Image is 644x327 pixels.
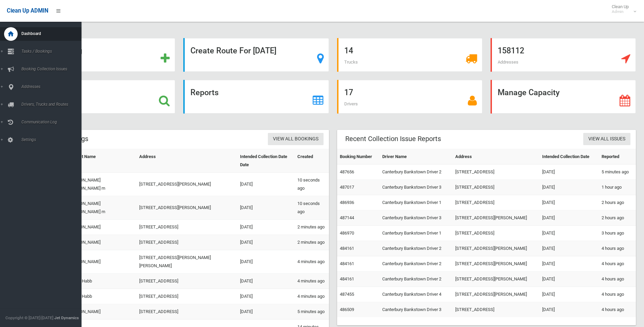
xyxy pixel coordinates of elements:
[380,272,453,287] td: Canterbury Bankstown Driver 2
[340,215,354,220] a: 487144
[295,274,329,289] td: 4 minutes ago
[612,9,629,14] small: Admin
[136,173,237,196] td: [STREET_ADDRESS][PERSON_NAME]
[295,220,329,235] td: 2 minutes ago
[583,133,630,145] a: View All Issues
[65,250,136,274] td: [PERSON_NAME]
[190,46,276,55] strong: Create Route For [DATE]
[136,235,237,250] td: [STREET_ADDRESS]
[136,220,237,235] td: [STREET_ADDRESS]
[237,173,295,196] td: [DATE]
[380,287,453,302] td: Canterbury Bankstown Driver 4
[453,149,540,165] th: Address
[19,49,87,54] span: Tasks / Bookings
[599,241,636,256] td: 4 hours ago
[599,149,636,165] th: Reported
[19,120,87,124] span: Communication Log
[237,235,295,250] td: [DATE]
[599,210,636,226] td: 2 hours ago
[599,165,636,180] td: 5 minutes ago
[237,274,295,289] td: [DATE]
[491,38,636,72] a: 158112 Addresses
[599,180,636,195] td: 1 hour ago
[539,180,599,195] td: [DATE]
[295,304,329,320] td: 5 minutes ago
[340,292,354,297] a: 487455
[54,315,79,320] strong: Jet Dynamics
[237,289,295,304] td: [DATE]
[599,302,636,317] td: 4 hours ago
[340,230,354,236] a: 486970
[453,241,540,256] td: [STREET_ADDRESS][PERSON_NAME]
[380,302,453,317] td: Canterbury Bankstown Driver 3
[7,7,48,14] span: Clean Up ADMIN
[498,59,518,65] span: Addresses
[337,38,482,72] a: 14 Trucks
[337,132,449,145] header: Recent Collection Issue Reports
[344,88,353,97] strong: 17
[190,88,219,97] strong: Reports
[599,287,636,302] td: 4 hours ago
[65,220,136,235] td: [PERSON_NAME]
[380,180,453,195] td: Canterbury Bankstown Driver 3
[344,101,358,106] span: Drivers
[295,196,329,220] td: 10 seconds ago
[30,38,175,72] a: Add Booking
[295,173,329,196] td: 10 seconds ago
[19,84,87,89] span: Addresses
[340,246,354,251] a: 484161
[19,31,87,36] span: Dashboard
[183,38,329,72] a: Create Route For [DATE]
[136,289,237,304] td: [STREET_ADDRESS]
[30,80,175,114] a: Search
[453,165,540,180] td: [STREET_ADDRESS]
[237,149,295,173] th: Intended Collection Date Date
[65,289,136,304] td: Assiya Habb
[65,149,136,173] th: Contact Name
[337,149,380,165] th: Booking Number
[539,210,599,226] td: [DATE]
[539,302,599,317] td: [DATE]
[136,149,237,173] th: Address
[65,173,136,196] td: [PERSON_NAME] [PERSON_NAME] rn
[136,304,237,320] td: [STREET_ADDRESS]
[65,274,136,289] td: Assiya Habb
[295,250,329,274] td: 4 minutes ago
[65,196,136,220] td: [PERSON_NAME] [PERSON_NAME] rn
[65,235,136,250] td: [PERSON_NAME]
[340,200,354,205] a: 486936
[453,180,540,195] td: [STREET_ADDRESS]
[5,315,53,320] span: Copyright © [DATE]-[DATE]
[295,149,329,173] th: Created
[539,256,599,272] td: [DATE]
[453,287,540,302] td: [STREET_ADDRESS][PERSON_NAME]
[340,185,354,190] a: 487017
[380,241,453,256] td: Canterbury Bankstown Driver 2
[237,196,295,220] td: [DATE]
[237,250,295,274] td: [DATE]
[453,302,540,317] td: [STREET_ADDRESS]
[295,235,329,250] td: 2 minutes ago
[539,226,599,241] td: [DATE]
[65,304,136,320] td: [PERSON_NAME]
[268,133,324,145] a: View All Bookings
[539,149,599,165] th: Intended Collection Date
[539,195,599,210] td: [DATE]
[136,250,237,274] td: [STREET_ADDRESS][PERSON_NAME][PERSON_NAME]
[136,196,237,220] td: [STREET_ADDRESS][PERSON_NAME]
[453,272,540,287] td: [STREET_ADDRESS][PERSON_NAME]
[599,272,636,287] td: 4 hours ago
[340,276,354,281] a: 484161
[599,256,636,272] td: 4 hours ago
[136,274,237,289] td: [STREET_ADDRESS]
[19,67,87,71] span: Booking Collection Issues
[340,261,354,266] a: 484161
[19,102,87,107] span: Drivers, Trucks and Routes
[539,241,599,256] td: [DATE]
[340,169,354,174] a: 487656
[380,226,453,241] td: Canterbury Bankstown Driver 1
[19,137,87,142] span: Settings
[295,289,329,304] td: 4 minutes ago
[340,307,354,312] a: 486509
[599,226,636,241] td: 3 hours ago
